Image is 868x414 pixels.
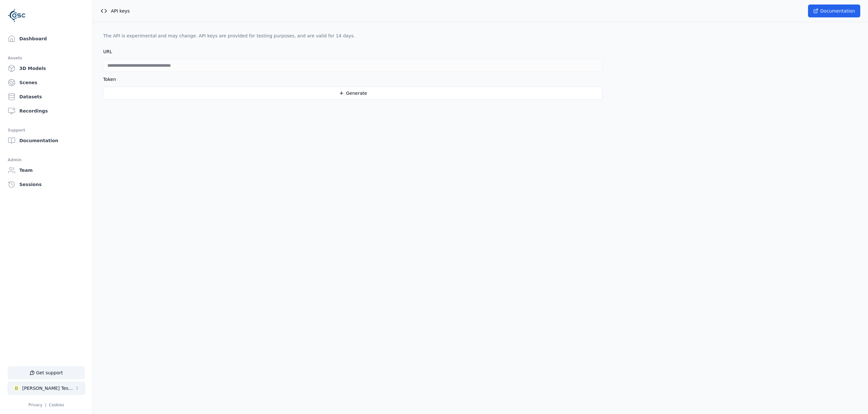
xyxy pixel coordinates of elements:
[103,33,603,39] p: The API is experimental and may change. API keys are provided for testing purposes, and are valid...
[5,178,87,191] a: Sessions
[8,126,85,134] div: Support
[22,385,74,391] div: [PERSON_NAME] Testspace
[8,54,85,62] div: Assets
[5,164,87,177] a: Team
[13,385,20,391] div: B
[45,403,46,407] span: |
[8,6,26,25] img: Logo
[103,87,603,100] button: Generate
[5,32,87,45] a: Dashboard
[8,382,85,395] button: Select a workspace
[103,49,603,54] label: URL
[103,77,603,82] label: Token
[5,62,87,75] a: 3D Models
[5,134,87,147] a: Documentation
[5,104,87,117] a: Recordings
[808,5,860,17] button: Documentation
[49,403,64,407] a: Cookies
[101,8,130,14] div: API keys
[5,90,87,103] a: Datasets
[5,76,87,89] a: Scenes
[8,366,85,379] button: Get support
[28,403,42,407] a: Privacy
[8,156,85,164] div: Admin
